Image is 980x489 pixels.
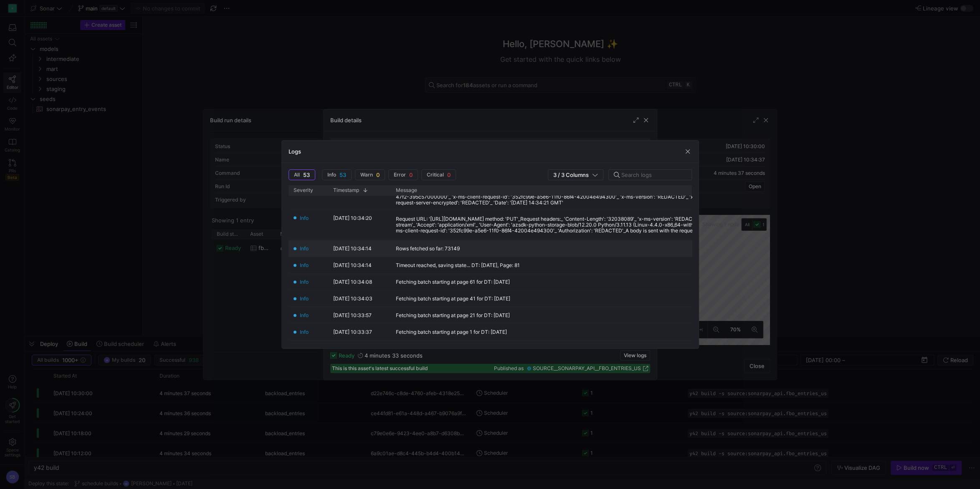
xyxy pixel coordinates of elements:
[396,296,510,302] div: Fetching batch starting at page 41 for DT: [DATE]
[396,329,507,335] div: Fetching batch starting at page 1 for DT: [DATE]
[333,214,372,222] y42-timestamp-cell-renderer: [DATE] 10:34:20
[548,169,603,180] button: 3 / 3 Columns
[396,246,460,252] div: Rows fetched so far: 73149
[289,169,315,180] button: All53
[303,171,310,178] span: 53
[396,187,417,193] span: Message
[394,172,406,178] span: Error
[300,214,309,222] span: Info
[333,294,372,303] y42-timestamp-cell-renderer: [DATE] 10:34:03
[355,169,385,180] button: Warn0
[339,171,346,178] span: 53
[421,169,456,180] button: Critical0
[300,328,309,336] span: Info
[300,261,309,270] span: Info
[300,294,309,303] span: Info
[409,171,413,178] span: 0
[396,313,510,318] div: Fetching batch starting at page 21 for DT: [DATE]
[294,187,313,193] span: Severity
[396,216,798,234] div: Request URL: '[URL][DOMAIN_NAME] method: 'PUT'_Request headers:_ 'Content-Length': '32038089'_ 'x...
[427,172,444,178] span: Critical
[294,172,300,178] span: All
[388,169,418,180] button: Error0
[333,187,359,193] span: Timestamp
[333,328,372,336] y42-timestamp-cell-renderer: [DATE] 10:33:37
[300,189,309,197] span: Info
[447,171,451,178] span: 0
[300,311,309,320] span: Info
[396,188,798,206] div: Response status: 201_Response headers:_ 'Content-Length': '0'_ 'Server': 'Windows-Azure-Blob/1.0 ...
[333,311,372,320] y42-timestamp-cell-renderer: [DATE] 10:33:57
[327,172,336,178] span: Info
[396,262,520,268] div: Timeout reached, saving state... DT: [DATE], Page: 81
[333,261,372,270] y42-timestamp-cell-renderer: [DATE] 10:34:14
[621,171,685,178] input: Search logs
[300,244,309,253] span: Info
[553,171,592,178] span: 3 / 3 Columns
[360,172,373,178] span: Warn
[333,189,372,197] y42-timestamp-cell-renderer: [DATE] 10:34:22
[333,244,372,253] y42-timestamp-cell-renderer: [DATE] 10:34:14
[322,169,352,180] button: Info53
[376,171,380,178] span: 0
[396,279,510,285] div: Fetching batch starting at page 61 for DT: [DATE]
[333,277,372,286] y42-timestamp-cell-renderer: [DATE] 10:34:08
[289,148,301,155] h3: Logs
[300,277,309,286] span: Info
